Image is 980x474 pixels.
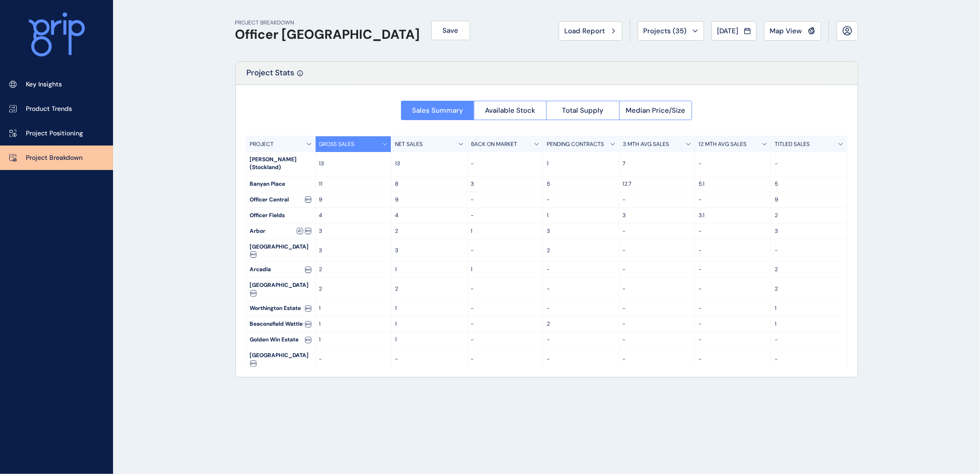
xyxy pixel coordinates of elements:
p: - [623,285,691,293]
p: - [471,304,539,312]
p: 1 [547,212,615,219]
p: 2 [395,227,463,235]
p: Project Positioning [26,129,83,138]
button: Map View [764,21,821,41]
p: - [623,336,691,344]
p: - [775,355,843,363]
div: Golden Win Estate [246,332,315,347]
p: 1 [319,320,388,328]
p: 2 [547,320,615,328]
p: 5.1 [699,180,767,188]
p: TITLED SALES [775,140,810,148]
div: [GEOGRAPHIC_DATA] [246,278,315,300]
p: - [471,247,539,255]
p: 1 [395,336,463,344]
p: - [775,160,843,168]
p: 5 [775,180,843,188]
p: - [699,160,767,168]
p: 4 [395,212,463,219]
div: [GEOGRAPHIC_DATA] [246,239,315,262]
p: 2 [775,212,843,219]
span: Median Price/Size [626,106,685,115]
p: NET SALES [395,140,423,148]
p: 3 [395,247,463,255]
button: Projects (35) [638,21,704,41]
p: - [547,196,615,204]
p: - [471,355,539,363]
p: PENDING CONTRACTS [547,140,604,148]
p: - [471,320,539,328]
p: 13 [395,160,463,168]
p: - [699,285,767,293]
span: Load Report [565,26,605,36]
p: Key Insights [26,80,62,89]
p: 2 [395,285,463,293]
div: [GEOGRAPHIC_DATA] [246,348,315,371]
p: - [623,196,691,204]
span: [DATE] [717,26,739,36]
p: 1 [395,320,463,328]
div: Beaconsfield Wattle [246,316,315,332]
button: [DATE] [711,21,757,41]
p: Product Trends [26,104,72,114]
button: Sales Summary [401,101,474,120]
p: - [623,304,691,312]
span: Sales Summary [412,106,463,115]
p: 1 [775,320,843,328]
p: 3 MTH AVG SALES [623,140,669,148]
p: - [699,320,767,328]
p: 7 [623,160,691,168]
div: Officer Central [246,192,315,207]
button: Available Stock [474,101,547,120]
p: - [699,355,767,363]
p: Project Breakdown [26,153,83,163]
div: Officer Fields [246,208,315,223]
p: 1 [547,160,615,168]
p: 3 [547,227,615,235]
p: - [623,227,691,235]
p: - [319,355,388,363]
p: - [547,304,615,312]
p: 3 [319,247,388,255]
div: Worthington Estate [246,301,315,316]
span: Projects ( 35 ) [644,26,687,36]
p: 8 [395,180,463,188]
p: 2 [775,285,843,293]
h1: Officer [GEOGRAPHIC_DATA] [235,27,420,43]
p: 3 [623,212,691,219]
p: - [699,304,767,312]
p: 1 [471,266,539,273]
p: - [547,336,615,344]
p: 1 [395,304,463,312]
p: 3 [319,227,388,235]
p: - [547,266,615,273]
span: Save [443,26,459,35]
p: 3 [471,180,539,188]
p: - [471,212,539,219]
p: 1 [319,336,388,344]
p: 12 MTH AVG SALES [699,140,747,148]
p: 2 [775,266,843,273]
p: - [699,227,767,235]
p: - [699,196,767,204]
p: 11 [319,180,388,188]
button: Load Report [559,21,622,41]
p: - [623,320,691,328]
p: - [775,247,843,255]
p: - [471,285,539,293]
button: Median Price/Size [619,101,693,120]
p: PROJECT [250,140,274,148]
p: 9 [319,196,388,204]
div: Banyan Place [246,176,315,192]
p: - [623,355,691,363]
div: [PERSON_NAME] (Stockland) [246,152,315,176]
p: - [471,336,539,344]
p: - [623,247,691,255]
p: 1 [471,227,539,235]
p: 5 [547,180,615,188]
p: 2 [319,266,388,273]
p: 9 [775,196,843,204]
p: 1 [319,304,388,312]
p: - [471,196,539,204]
p: 13 [319,160,388,168]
